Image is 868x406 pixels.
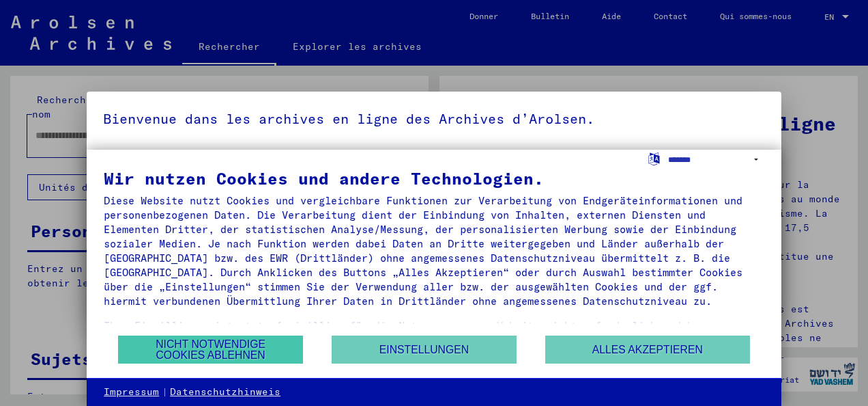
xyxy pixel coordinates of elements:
button: Einstellungen [332,336,517,364]
label: Sprache auswählen [647,152,661,165]
a: Impressum [104,385,159,399]
a: Datenschutzhinweis [170,385,280,399]
button: Nicht notwendige Cookies ablehnen [118,336,303,364]
h5: Bienvenue dans les archives en ligne des Archives d’Arolsen. [103,108,765,130]
select: Sprache auswählen [668,150,764,170]
div: Wir nutzen Cookies und andere Technologien. [104,170,764,187]
div: Diese Website nutzt Cookies und vergleichbare Funktionen zur Verarbeitung von Endgeräteinformatio... [104,193,764,308]
button: Alles akzeptieren [545,336,750,364]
